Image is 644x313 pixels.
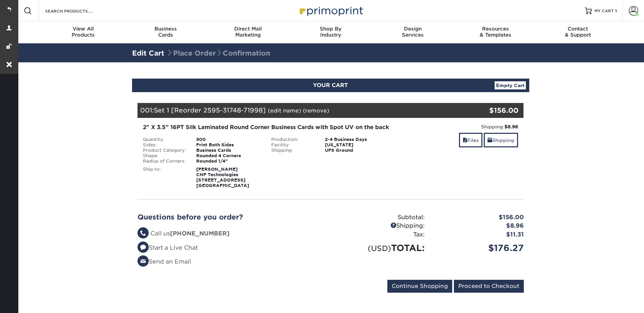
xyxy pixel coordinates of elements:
[191,142,266,148] div: Print Both Sides
[372,26,454,38] div: Services
[537,26,619,32] span: Contact
[42,26,125,32] span: View All
[331,213,430,222] div: Subtotal:
[320,148,395,153] div: UPS Ground
[124,26,207,38] div: Cards
[320,142,395,148] div: [US_STATE]
[137,229,326,238] li: Call us
[400,123,518,130] div: Shipping:
[266,142,320,148] div: Facility:
[303,107,329,114] a: (remove)
[138,153,191,159] div: Shape:
[166,49,270,57] span: Place Order Confirmation
[124,22,207,43] a: BusinessCards
[331,230,430,239] div: Tax:
[484,133,518,147] a: Shipping
[138,167,191,188] div: Ship to:
[191,137,266,142] div: 500
[487,138,492,143] span: shipping
[289,26,372,32] span: Shop By
[137,103,459,118] div: 001:
[331,242,430,254] div: TOTAL:
[463,138,467,143] span: files
[143,123,390,131] div: 2" X 3.5" 16PT Silk Laminated Round Corner Business Cards with Spot UV on the back
[454,26,537,32] span: Resources
[289,26,372,38] div: Industry
[297,3,365,18] img: Primoprint
[266,137,320,142] div: Production:
[137,244,198,251] a: Start a Live Chat
[191,153,266,159] div: Rounded 4 Corners
[42,22,125,43] a: View AllProducts
[138,142,191,148] div: Sides:
[615,8,617,13] span: 1
[137,213,326,221] h2: Questions before you order?
[132,49,164,57] a: Edit Cart
[137,258,191,265] a: Send an Email
[430,213,529,222] div: $156.00
[289,22,372,43] a: Shop ByIndustry
[454,26,537,38] div: & Templates
[454,280,524,293] input: Proceed to Checkout
[495,81,526,89] a: Empty Cart
[430,222,529,230] div: $8.96
[331,222,430,230] div: Shipping:
[459,105,519,116] div: $156.00
[124,26,207,32] span: Business
[207,26,289,38] div: Marketing
[207,22,289,43] a: Direct MailMarketing
[191,159,266,164] div: Rounded 1/4"
[313,82,348,88] span: YOUR CART
[154,106,266,114] span: Set 1 [Reorder 2595-31748-71998]
[372,22,454,43] a: DesignServices
[138,159,191,164] div: Radius of Corners:
[207,26,289,32] span: Direct Mail
[42,26,125,38] div: Products
[138,137,191,142] div: Quantity:
[430,242,529,254] div: $176.27
[268,107,301,114] a: (edit name)
[138,148,191,153] div: Product Category:
[44,7,111,15] input: SEARCH PRODUCTS.....
[266,148,320,153] div: Shipping:
[454,22,537,43] a: Resources& Templates
[320,137,395,142] div: 2-4 Business Days
[537,22,619,43] a: Contact& Support
[170,230,229,237] strong: [PHONE_NUMBER]
[430,230,529,239] div: $11.31
[196,167,249,188] strong: [PERSON_NAME] CNP Technologies [STREET_ADDRESS] [GEOGRAPHIC_DATA]
[504,124,518,129] strong: $8.96
[537,26,619,38] div: & Support
[372,26,454,32] span: Design
[387,280,452,293] input: Continue Shopping
[191,148,266,153] div: Business Cards
[594,8,614,14] span: MY CART
[368,244,391,253] small: (USD)
[459,133,482,147] a: Files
